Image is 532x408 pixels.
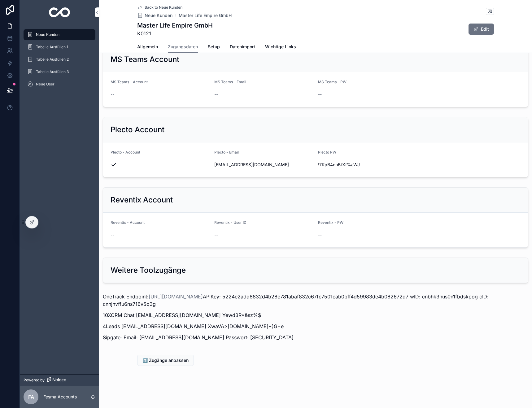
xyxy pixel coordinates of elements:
[145,12,172,19] span: Neue Kunden
[214,162,313,168] span: [EMAIL_ADDRESS][DOMAIN_NAME]
[103,323,528,330] p: 4Leads [EMAIL_ADDRESS][DOMAIN_NAME] XwaVA>[DOMAIN_NAME]+)G+e
[469,24,494,35] button: Edit
[142,357,189,363] span: ⬆️ Zugänge anpassen
[230,41,255,54] a: Datenimport
[149,293,203,300] a: [URL][DOMAIN_NAME]
[145,5,182,10] span: Back to Neue Kunden
[214,80,246,84] span: MS Teams - Email
[111,195,173,205] h2: Reventix Account
[230,44,255,50] span: Datenimport
[111,220,145,225] span: Reventix - Account
[111,54,179,64] h2: MS Teams Account
[36,82,55,87] span: Neue User
[36,69,69,74] span: Tabelle Ausfüllen 3
[24,79,95,90] a: Neue User
[214,150,239,154] span: Plecto - Email
[208,44,220,50] span: Setup
[168,41,198,53] a: Zugangsdaten
[265,41,296,54] a: Wichtige Links
[137,12,172,19] a: Neue Kunden
[111,232,114,238] span: --
[103,311,528,319] p: 10XCRM Chat [EMAIL_ADDRESS][DOMAIN_NAME] Yewd3R*&sz%$
[24,378,45,383] span: Powered by
[36,32,59,37] span: Neue Kunden
[137,30,213,37] span: K0121
[214,220,246,225] span: Reventix - User ID
[24,54,95,65] a: Tabelle Ausfüllen 2
[137,44,158,50] span: Allgemein
[20,374,99,386] a: Powered by
[20,25,99,98] div: scrollable content
[265,44,296,50] span: Wichtige Links
[111,150,140,154] span: Plecto - Account
[179,12,232,19] a: Master Life Empire GmbH
[214,91,218,98] span: --
[137,41,158,54] a: Allgemein
[36,45,68,50] span: Tabelle Ausfüllen 1
[43,394,77,400] p: Fesma Accounts
[318,162,417,168] span: !7KpB4nnBtXf%aWJ
[111,265,186,275] h2: Weitere Toolzugänge
[137,5,182,10] a: Back to Neue Kunden
[103,293,528,308] p: OneTrack Endpoint: APIKey: 5224e2add8832d4b28e781abaf832c67fc7501eab0bff4d59983de4b082672d7 wID: ...
[111,80,148,84] span: MS Teams - Account
[208,41,220,54] a: Setup
[168,44,198,50] span: Zugangsdaten
[24,66,95,77] a: Tabelle Ausfüllen 3
[137,355,194,366] button: ⬆️ Zugänge anpassen
[318,91,322,98] span: --
[318,150,336,154] span: Plecto PW
[214,232,218,238] span: --
[24,41,95,53] a: Tabelle Ausfüllen 1
[137,21,213,30] h1: Master Life Empire GmbH
[36,57,69,62] span: Tabelle Ausfüllen 2
[318,220,343,225] span: Reventix - PW
[49,7,70,17] img: App logo
[111,125,164,135] h2: Plecto Account
[24,29,95,40] a: Neue Kunden
[28,393,34,401] span: FA
[103,334,528,341] p: Sipgate: Email: [EMAIL_ADDRESS][DOMAIN_NAME] Passwort: [SECURITY_DATA]
[318,232,322,238] span: --
[318,80,347,84] span: MS Teams - PW
[111,91,114,98] span: --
